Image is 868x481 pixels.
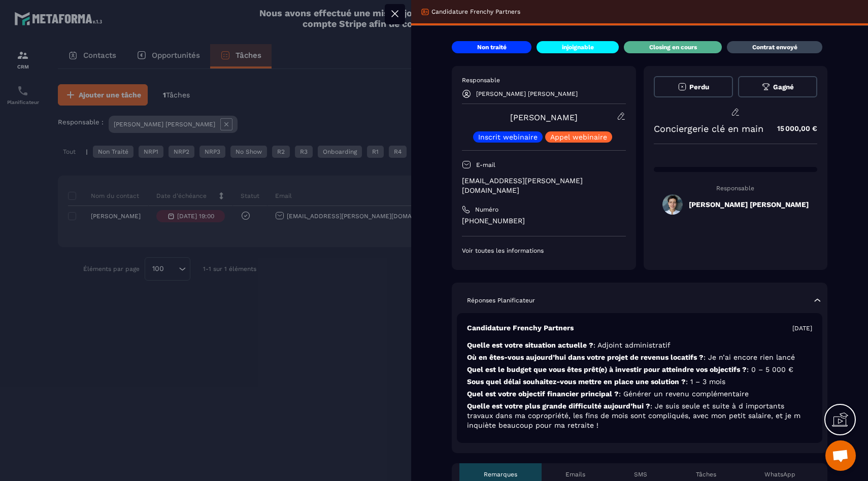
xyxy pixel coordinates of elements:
[747,365,793,373] span: : 0 – 5 000 €
[467,401,812,430] p: Quelle est votre plus grande difficulté aujourd’hui ?
[689,200,809,209] h5: [PERSON_NAME] [PERSON_NAME]
[462,176,626,195] p: [EMAIL_ADDRESS][PERSON_NAME][DOMAIN_NAME]
[475,205,498,214] p: Numéro
[773,83,794,91] span: Gagné
[467,402,800,429] span: : Je suis seule et suite à d importants travaux dans ma copropriété, les fins de mois sont compli...
[462,247,626,255] p: Voir toutes les informations
[654,185,818,192] p: Responsable
[654,76,733,97] button: Perdu
[649,43,697,51] p: Closing en cours
[477,43,507,51] p: Non traité
[764,470,795,478] p: WhatsApp
[619,390,749,398] span: : Générer un revenu complémentaire
[704,353,795,361] span: : Je n’ai encore rien lancé
[476,90,578,97] p: [PERSON_NAME] [PERSON_NAME]
[510,113,578,122] a: [PERSON_NAME]
[484,470,517,478] p: Remarques
[467,323,574,333] p: Candidature Frenchy Partners
[593,341,671,349] span: : Adjoint administratif
[562,43,594,51] p: injoignable
[654,123,763,134] p: Conciergerie clé en main
[634,470,647,478] p: SMS
[825,440,856,471] div: Ouvrir le chat
[738,76,817,97] button: Gagné
[550,133,607,141] p: Appel webinaire
[431,8,520,16] p: Candidature Frenchy Partners
[467,340,812,350] p: Quelle est votre situation actuelle ?
[467,353,812,362] p: Où en êtes-vous aujourd’hui dans votre projet de revenus locatifs ?
[462,76,626,84] p: Responsable
[462,216,626,226] p: [PHONE_NUMBER]
[792,324,812,332] p: [DATE]
[467,365,812,374] p: Quel est le budget que vous êtes prêt(e) à investir pour atteindre vos objectifs ?
[686,377,725,386] span: : 1 – 3 mois
[696,470,716,478] p: Tâches
[478,133,538,141] p: Inscrit webinaire
[467,389,812,399] p: Quel est votre objectif financier principal ?
[689,83,709,91] span: Perdu
[467,296,535,304] p: Réponses Planificateur
[565,470,585,478] p: Emails
[467,377,812,387] p: Sous quel délai souhaitez-vous mettre en place une solution ?
[752,43,797,51] p: Contrat envoyé
[767,119,817,139] p: 15 000,00 €
[476,161,495,169] p: E-mail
